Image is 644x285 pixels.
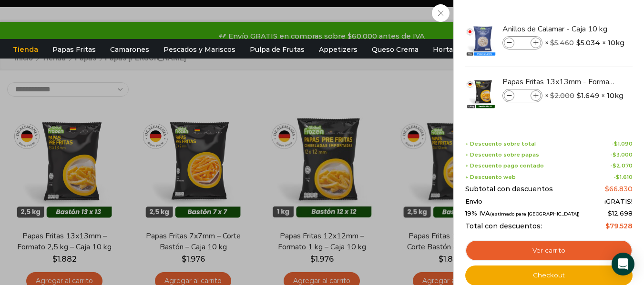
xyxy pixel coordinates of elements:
[610,163,633,169] span: -
[550,91,574,100] bdi: 2.000
[577,91,581,100] span: $
[610,152,633,158] span: -
[550,39,554,47] span: $
[613,162,616,169] span: $
[612,141,633,147] span: -
[502,77,616,87] a: Papas Fritas 13x13mm - Formato 2,5 kg - Caja 10 kg
[613,174,633,180] span: -
[465,240,633,262] a: Ver carrito
[613,151,633,158] bdi: 3.000
[576,38,581,48] span: $
[614,140,618,147] span: $
[614,140,633,147] bdi: 1.090
[159,40,240,59] a: Pescados y Mariscos
[616,174,633,180] bdi: 1.610
[8,40,43,59] a: Tienda
[605,222,633,230] bdi: 79.528
[545,36,624,49] span: × × 10kg
[465,152,539,158] span: + Descuento sobre papas
[515,90,530,101] input: Product quantity
[105,40,154,59] a: Camarones
[465,174,516,180] span: + Descuento web
[367,40,423,59] a: Queso Crema
[604,198,633,206] span: ¡GRATIS!
[616,174,620,180] span: $
[608,209,612,217] span: $
[465,222,542,230] span: Total con descuentos:
[576,38,600,48] bdi: 5.034
[550,91,554,100] span: $
[465,163,544,169] span: + Descuento pago contado
[613,162,633,169] bdi: 2.070
[577,91,599,100] bdi: 1.649
[502,24,616,34] a: Anillos de Calamar - Caja 10 kg
[612,253,634,275] div: Open Intercom Messenger
[428,40,473,59] a: Hortalizas
[465,198,482,206] span: Envío
[245,40,309,59] a: Pulpa de Frutas
[545,89,624,102] span: × × 10kg
[465,141,536,147] span: + Descuento sobre total
[48,40,101,59] a: Papas Fritas
[608,209,633,217] span: 12.698
[613,151,616,158] span: $
[605,185,609,193] span: $
[605,185,633,193] bdi: 66.830
[515,38,530,48] input: Product quantity
[605,222,610,230] span: $
[314,40,362,59] a: Appetizers
[465,210,580,217] span: 19% IVA
[465,185,553,193] span: Subtotal con descuentos
[490,211,580,216] small: (estimado para [GEOGRAPHIC_DATA])
[550,39,574,47] bdi: 5.460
